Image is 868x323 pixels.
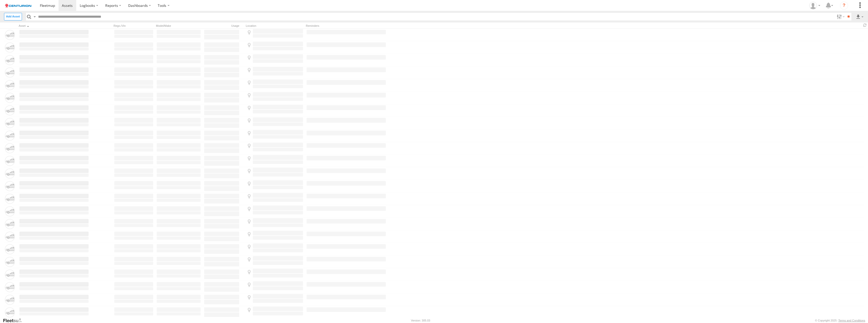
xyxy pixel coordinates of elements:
[835,13,846,20] label: Search Filter Options
[306,24,387,28] div: Reminders
[246,24,304,28] div: Location
[114,24,154,28] div: Rego./Vin
[5,4,31,7] img: logo.svg
[840,2,848,10] i: ?
[838,319,865,322] a: Terms and Conditions
[32,13,36,20] label: Search Query
[203,24,244,28] div: Usage
[3,318,26,323] a: Visit our Website
[855,13,864,20] label: Export results as...
[815,319,865,322] div: © Copyright 2025 -
[156,24,201,28] div: Model/Make
[807,2,822,9] div: Ahamed Basha
[19,24,89,28] div: Click to Sort
[862,23,868,28] span: Refresh
[411,319,430,322] div: Version: 305.03
[4,13,22,20] label: Create New Asset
